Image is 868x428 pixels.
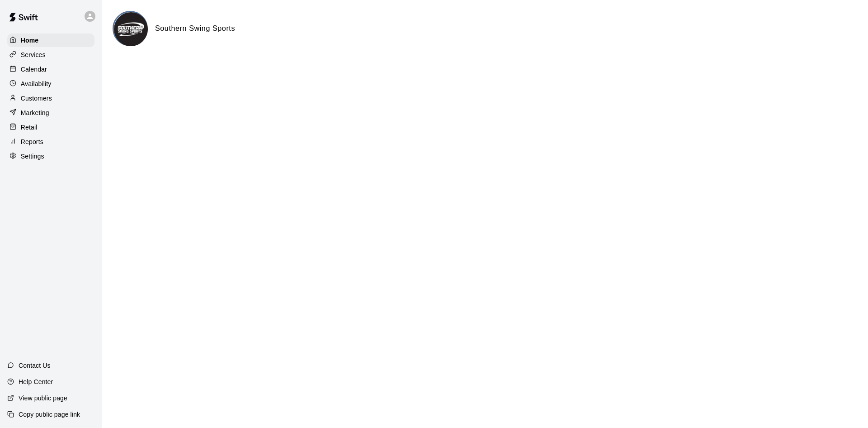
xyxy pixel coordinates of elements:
p: Calendar [21,65,47,74]
p: Reports [21,137,43,146]
a: Availability [7,77,94,91]
a: Marketing [7,106,94,120]
a: Retail [7,120,94,134]
p: Availability [21,79,52,88]
p: Settings [21,152,44,161]
p: Marketing [21,108,49,117]
a: Reports [7,135,94,149]
h6: Southern Swing Sports [155,23,235,34]
p: Retail [21,123,38,132]
a: Calendar [7,63,94,76]
p: Customers [21,94,52,103]
img: Southern Swing Sports logo [114,12,148,46]
a: Customers [7,91,94,105]
p: Home [21,36,39,45]
p: Contact Us [19,361,51,370]
p: Copy public page link [19,410,80,419]
p: Services [21,50,46,59]
p: View public page [19,394,67,403]
a: Services [7,48,94,62]
a: Home [7,34,94,47]
a: Settings [7,149,94,163]
p: Help Center [19,377,53,386]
